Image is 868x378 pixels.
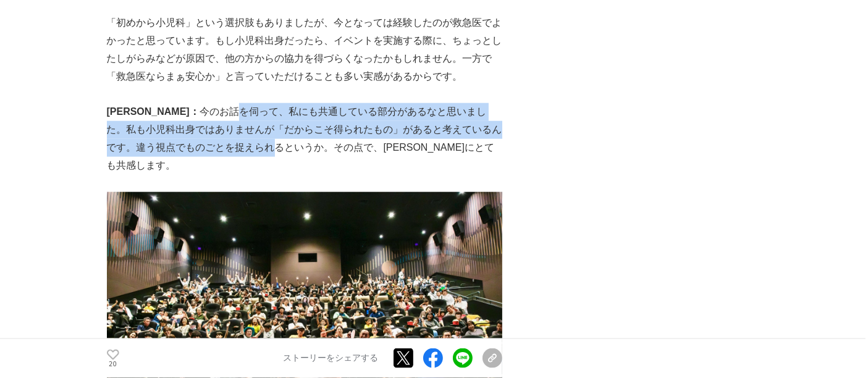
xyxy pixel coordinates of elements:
[107,361,119,367] p: 20
[107,14,502,85] p: 「初めから小児科」という選択肢もありましたが、今となっては経験したのが救急医でよかったと思っています。もし小児科出身だったら、イベントを実施する際に、ちょっとしたしがらみなどが原因で、他の方から...
[107,103,502,174] p: 今のお話を伺って、私にも共通している部分があるなと思いました。私も小児科出身ではありませんが「だからこそ得られたもの」があると考えているんです。違う視点でものごとを捉えられるというか。その点で、...
[284,353,379,364] p: ストーリーをシェアする
[107,106,200,117] strong: [PERSON_NAME]：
